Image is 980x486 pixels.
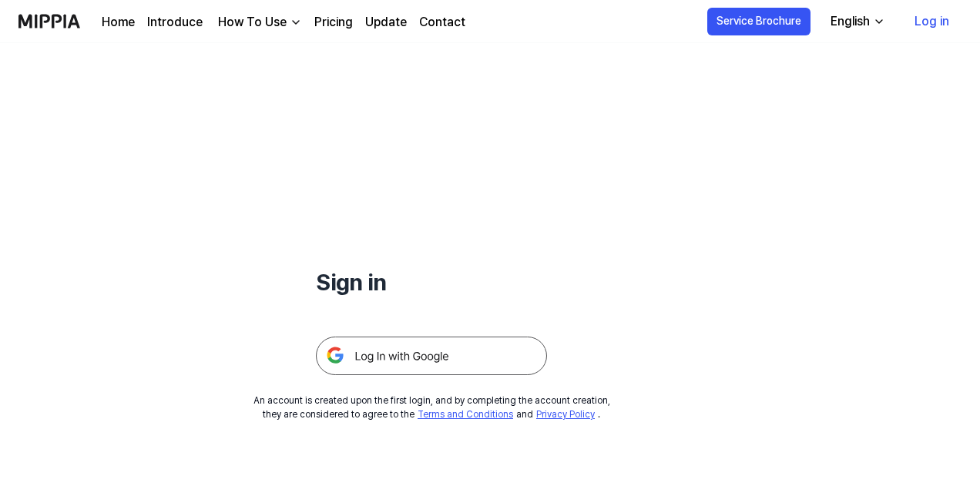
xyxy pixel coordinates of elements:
[707,8,811,35] button: Service Brochure
[365,13,407,32] a: Update
[215,13,302,32] button: How To Use
[290,16,302,28] img: down
[316,265,547,300] h1: Sign in
[827,12,873,31] div: English
[818,6,894,37] button: English
[147,13,203,32] a: Introduce
[316,337,547,375] img: 구글 로그인 버튼
[419,13,465,32] a: Contact
[215,13,290,32] div: How To Use
[314,13,353,32] a: Pricing
[253,394,610,421] div: An account is created upon the first login, and by completing the account creation, they are cons...
[102,13,135,32] a: Home
[536,409,595,420] a: Privacy Policy
[418,409,513,420] a: Terms and Conditions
